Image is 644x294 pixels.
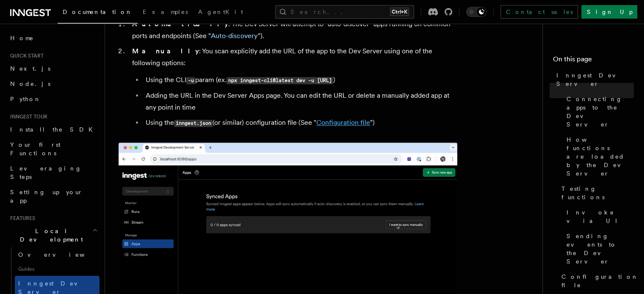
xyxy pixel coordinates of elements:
li: : The Dev Server will attempt to "auto-discover" apps running on common ports and endpoints (See ... [130,18,457,42]
a: Examples [138,3,193,23]
span: Testing functions [561,184,634,201]
span: Python [10,96,41,102]
li: Adding the URL in the Dev Server Apps page. You can edit the URL or delete a manually added app a... [143,90,457,113]
span: Invoke via UI [567,208,634,225]
span: AgentKit [198,8,243,15]
span: Home [10,34,34,42]
span: Your first Functions [10,141,61,157]
li: : You scan explicitly add the URL of the app to the Dev Server using one of the following options: [130,45,457,129]
span: Local Development [7,227,92,244]
a: Install the SDK [7,122,100,137]
a: Leveraging Steps [7,161,100,184]
a: Connecting apps to the Dev Server [563,91,634,132]
strong: Manually [132,47,199,55]
li: Using the CLI param (ex. ) [143,74,457,86]
button: Toggle dark mode [466,7,486,17]
a: Contact sales [500,5,578,19]
code: npx inngest-cli@latest dev -u [URL] [227,77,333,84]
a: Invoke via UI [563,205,634,228]
span: Setting up your app [10,189,83,204]
span: Features [7,215,35,222]
button: Search...Ctrl+K [275,5,414,19]
li: Using the (or similar) configuration file (See " ") [143,117,457,129]
span: Connecting apps to the Dev Server [567,95,634,129]
a: Python [7,91,100,107]
span: Node.js [10,80,50,87]
span: Sending events to the Dev Server [567,232,634,266]
span: Configuration file [561,272,638,289]
span: Guides [15,262,100,276]
span: Inngest tour [7,113,47,120]
span: Overview [18,251,105,258]
a: Inngest Dev Server [553,68,634,91]
a: Your first Functions [7,137,100,161]
span: How functions are loaded by the Dev Server [567,135,634,178]
a: Documentation [58,3,138,24]
kbd: Ctrl+K [390,8,409,16]
span: Install the SDK [10,126,98,133]
h4: On this page [553,54,634,68]
a: Testing functions [558,181,634,205]
a: Sign Up [581,5,637,19]
a: Configuration file [558,269,634,293]
a: How functions are loaded by the Dev Server [563,132,634,181]
span: Inngest Dev Server [556,71,634,88]
a: Overview [15,247,100,262]
code: inngest.json [174,120,213,127]
a: Next.js [7,61,100,76]
a: Sending events to the Dev Server [563,228,634,269]
a: Home [7,30,100,46]
span: Documentation [63,8,133,15]
span: Leveraging Steps [10,165,82,180]
a: Setting up your app [7,184,100,208]
span: Quick start [7,52,44,59]
a: AgentKit [193,3,248,23]
button: Local Development [7,223,100,247]
a: Configuration file [316,118,370,126]
a: Auto-discovery [211,32,258,40]
span: Examples [143,8,188,15]
span: Next.js [10,65,50,72]
a: Node.js [7,76,100,91]
code: -u [186,77,195,84]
